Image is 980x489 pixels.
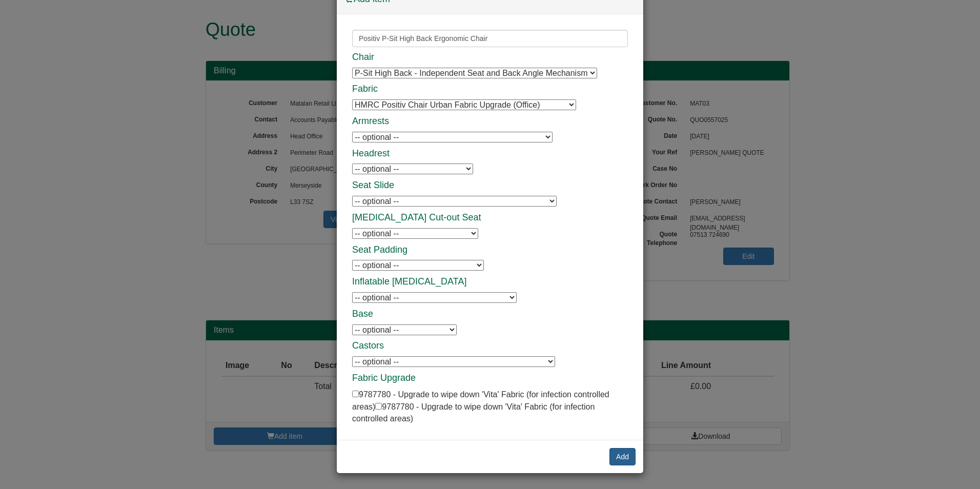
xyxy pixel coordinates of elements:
[352,180,628,191] h4: Seat Slide
[352,373,628,383] h4: Fabric Upgrade
[352,116,628,127] h4: Armrests
[352,84,628,94] h4: Fabric
[352,309,628,319] h4: Base
[352,341,628,351] h4: Castors
[352,52,628,63] h4: Chair
[352,52,628,425] div: 9787780 - Upgrade to wipe down 'Vita' Fabric (for infection controlled areas) 9787780 - Upgrade t...
[352,213,628,223] h4: [MEDICAL_DATA] Cut-out Seat
[352,277,628,287] h4: Inflatable [MEDICAL_DATA]
[352,30,628,47] input: Search for a product
[609,448,636,465] button: Add
[352,149,628,159] h4: Headrest
[352,245,628,255] h4: Seat Padding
